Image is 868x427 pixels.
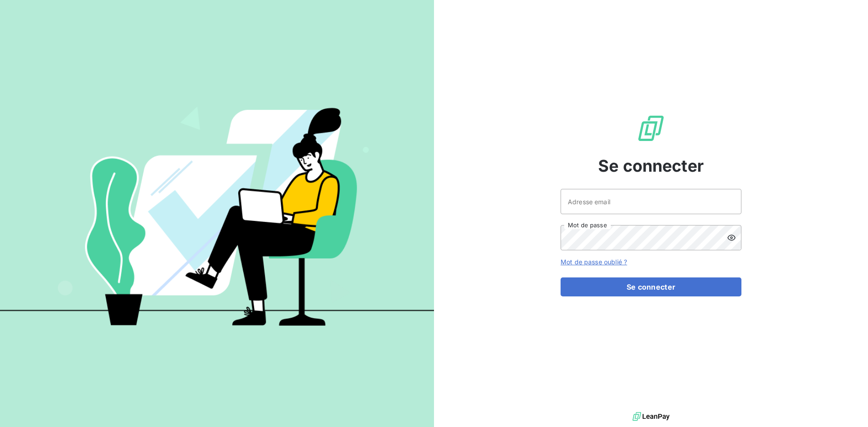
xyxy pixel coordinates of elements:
[598,154,704,178] span: Se connecter
[561,258,627,266] a: Mot de passe oublié ?
[632,410,670,423] img: logo
[637,114,665,143] img: Logo LeanPay
[561,277,741,296] button: Se connecter
[561,189,741,214] input: placeholder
